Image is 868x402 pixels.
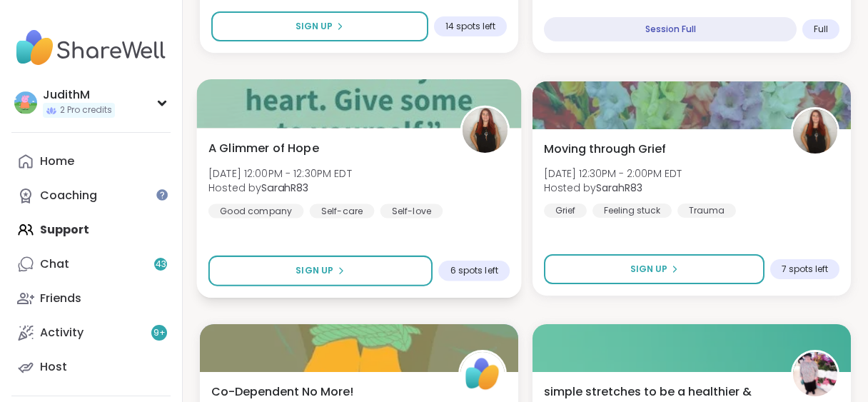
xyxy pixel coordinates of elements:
[11,350,171,384] a: Host
[156,189,168,201] iframe: Spotlight
[11,179,171,213] a: Coaching
[11,281,171,316] a: Friends
[544,166,682,181] span: [DATE] 12:30PM - 2:00PM EDT
[460,352,505,396] img: ShareWell
[11,247,171,281] a: Chat43
[11,144,171,179] a: Home
[11,316,171,350] a: Activity9+
[296,20,333,33] span: Sign Up
[592,203,672,218] div: Feeling stuck
[211,383,353,401] span: Co-Dependent No More!
[40,359,67,375] div: Host
[596,181,642,195] b: SarahR83
[310,203,375,218] div: Self-care
[544,141,666,158] span: Moving through Grief
[14,91,37,114] img: JudithM
[677,203,736,218] div: Trauma
[782,263,828,275] span: 7 spots left
[380,203,443,218] div: Self-love
[40,188,97,203] div: Coaching
[544,203,587,218] div: Grief
[156,258,166,271] span: 43
[40,256,69,272] div: Chat
[261,181,308,195] b: SarahR83
[630,263,667,276] span: Sign Up
[450,265,498,276] span: 6 spots left
[208,256,433,286] button: Sign Up
[208,181,352,195] span: Hosted by
[60,104,112,116] span: 2 Pro credits
[40,291,81,306] div: Friends
[153,327,166,339] span: 9 +
[445,21,495,32] span: 14 spots left
[11,23,171,73] img: ShareWell Nav Logo
[40,325,84,341] div: Activity
[544,17,797,41] div: Session Full
[463,108,508,153] img: SarahR83
[793,109,837,154] img: SarahR83
[208,139,319,156] span: A Glimmer of Hope
[544,181,682,195] span: Hosted by
[544,254,764,284] button: Sign Up
[43,87,115,103] div: JudithM
[296,264,333,277] span: Sign Up
[793,352,837,396] img: Recovery
[208,203,304,218] div: Good company
[40,154,74,169] div: Home
[208,166,352,180] span: [DATE] 12:00PM - 12:30PM EDT
[814,24,828,35] span: Full
[211,11,428,41] button: Sign Up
